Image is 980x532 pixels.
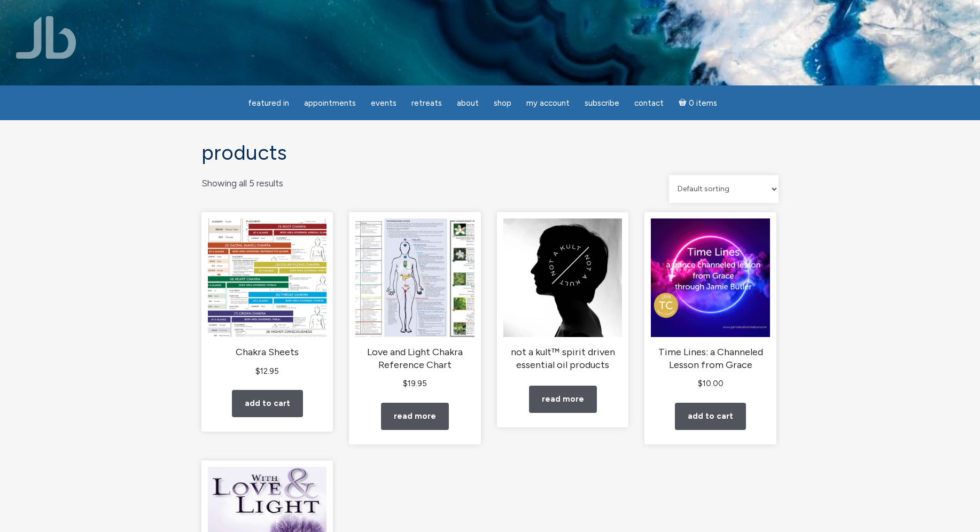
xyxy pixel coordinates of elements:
[208,346,326,359] h2: Chakra Sheets
[628,93,670,114] a: Contact
[411,98,442,108] span: Retreats
[585,98,619,108] span: Subscribe
[405,93,448,114] a: Retreats
[355,218,474,390] a: Love and Light Chakra Reference Chart $19.95
[503,218,622,371] a: not a kult™ spirit driven essential oil products
[403,379,408,388] span: $
[669,175,779,203] select: Shop order
[672,92,724,114] a: Cart0 items
[304,98,356,108] span: Appointments
[578,93,626,114] a: Subscribe
[651,218,769,337] img: Time Lines: a Channeled Lesson from Grace
[450,93,485,114] a: About
[503,346,622,371] h2: not a kult™ spirit driven essential oil products
[371,98,396,108] span: Events
[457,98,479,108] span: About
[248,98,289,108] span: featured in
[689,99,717,107] span: 0 items
[242,93,295,114] a: featured in
[494,98,511,108] span: Shop
[698,379,724,388] bdi: 10.00
[255,366,260,376] span: $
[201,175,283,192] p: Showing all 5 results
[503,218,622,337] img: not a kult™ spirit driven essential oil products
[232,390,303,417] a: Add to cart: “Chakra Sheets”
[403,379,427,388] bdi: 19.95
[698,379,703,388] span: $
[679,98,689,108] i: Cart
[355,218,474,337] img: Love and Light Chakra Reference Chart
[355,346,474,371] h2: Love and Light Chakra Reference Chart
[208,218,326,378] a: Chakra Sheets $12.95
[298,93,362,114] a: Appointments
[675,403,746,430] a: Add to cart: “Time Lines: a Channeled Lesson from Grace”
[201,142,779,165] h1: Products
[520,93,576,114] a: My Account
[529,386,597,413] a: Read more about “not a kult™ spirit driven essential oil products”
[526,98,570,108] span: My Account
[487,93,518,114] a: Shop
[208,218,326,337] img: Chakra Sheets
[651,346,769,371] h2: Time Lines: a Channeled Lesson from Grace
[634,98,664,108] span: Contact
[364,93,403,114] a: Events
[16,16,76,59] img: Jamie Butler. The Everyday Medium
[381,403,449,430] a: Read more about “Love and Light Chakra Reference Chart”
[651,218,769,390] a: Time Lines: a Channeled Lesson from Grace $10.00
[255,366,279,376] bdi: 12.95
